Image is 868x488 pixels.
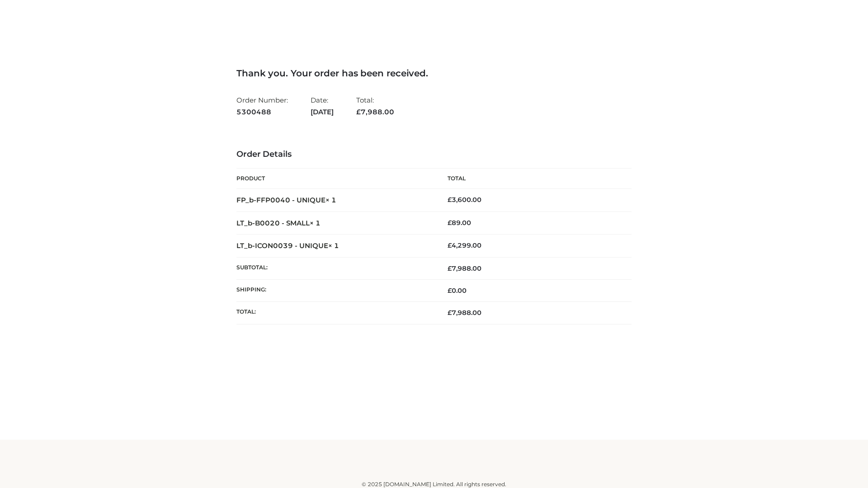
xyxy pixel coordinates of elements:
[311,92,334,120] li: Date:
[448,286,452,295] span: £
[448,264,481,272] span: 7,988.00
[236,302,434,324] th: Total:
[448,286,467,295] bdi: 0.00
[236,196,336,204] strong: FP_b-FFP0040 - UNIQUE
[448,219,452,227] span: £
[236,106,288,118] strong: 5300488
[448,219,471,227] bdi: 89.00
[448,309,481,317] span: 7,988.00
[356,92,394,120] li: Total:
[448,241,481,249] bdi: 4,299.00
[310,219,321,227] strong: × 1
[448,309,452,317] span: £
[448,264,452,272] span: £
[448,196,452,204] span: £
[236,150,632,160] h3: Order Details
[236,68,632,79] h3: Thank you. Your order has been received.
[236,280,434,302] th: Shipping:
[328,241,339,250] strong: × 1
[236,257,434,279] th: Subtotal:
[448,241,452,249] span: £
[356,108,394,116] span: 7,988.00
[434,169,632,189] th: Total
[311,106,334,118] strong: [DATE]
[325,196,336,204] strong: × 1
[356,108,361,116] span: £
[236,219,321,227] strong: LT_b-B0020 - SMALL
[448,196,481,204] bdi: 3,600.00
[236,92,288,120] li: Order Number:
[236,169,434,189] th: Product
[236,241,339,250] strong: LT_b-ICON0039 - UNIQUE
